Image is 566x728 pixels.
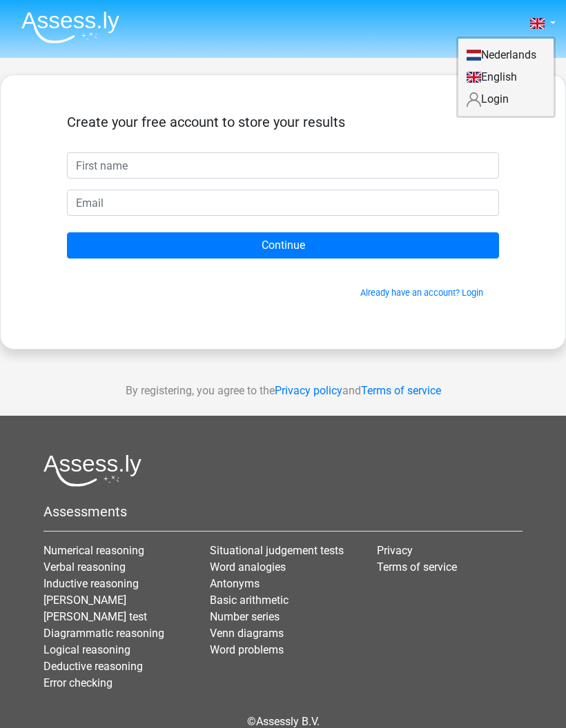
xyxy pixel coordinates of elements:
img: Assessly [21,11,119,43]
a: Verbal reasoning [43,560,126,574]
a: Number series [210,610,280,623]
a: Terms of service [361,384,441,397]
a: Already have an account? Login [360,287,483,298]
a: Terms of service [377,560,457,574]
h5: Create your free account to store your results [67,114,499,130]
input: Email [67,190,499,216]
a: Situational judgement tests [210,544,344,557]
h5: Assessments [43,503,523,520]
a: Logical reasoning [43,643,130,656]
a: Nederlands [458,44,554,66]
a: Antonyms [210,577,260,590]
a: Word problems [210,643,284,656]
img: Assessly logo [43,454,141,487]
a: Numerical reasoning [43,544,144,557]
a: [PERSON_NAME] [PERSON_NAME] test [43,594,147,623]
a: Word analogies [210,560,286,574]
a: Deductive reasoning [43,660,143,673]
a: Privacy [377,544,413,557]
a: Diagrammatic reasoning [43,627,164,640]
a: Venn diagrams [210,627,284,640]
a: Basic arithmetic [210,594,289,607]
a: Inductive reasoning [43,577,139,590]
a: Login [458,88,554,110]
a: Assessly B.V. [256,715,320,728]
a: Privacy policy [275,384,342,397]
a: English [458,66,554,88]
input: First name [67,152,499,179]
a: Error checking [43,676,113,689]
input: Continue [67,232,499,259]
